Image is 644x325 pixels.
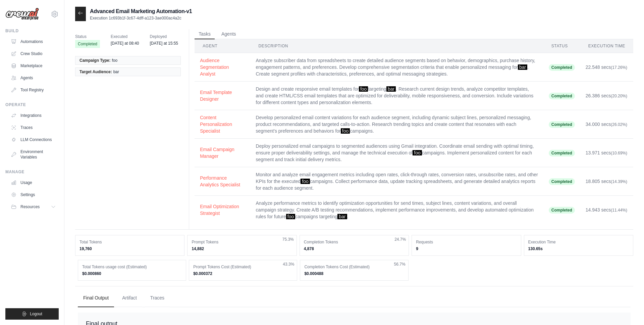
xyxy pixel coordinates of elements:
[251,110,543,139] td: Develop personalized email content variations for each audience segment, including dynamic subjec...
[192,239,292,245] dt: Prompt Tokens
[111,41,139,46] time: September 17, 2025 at 08:40 BST
[251,39,543,53] th: Description
[8,134,59,145] a: LLM Connections
[549,178,575,185] span: Completed
[611,151,627,155] span: (10.69%)
[8,60,59,71] a: Marketplace
[217,29,240,39] button: Agents
[580,167,633,196] td: 18.805 secs
[416,239,517,245] dt: Requests
[200,89,245,102] button: Email Template Designer
[611,208,627,213] span: (11.44%)
[193,264,293,270] dt: Prompt Tokens Cost (Estimated)
[193,271,293,276] dd: $0.000372
[251,82,543,110] td: Design and create responsive email templates for targeting . Research current design trends, anal...
[200,175,245,188] button: Performance Analytics Specialist
[8,85,59,95] a: Tool Registry
[611,179,627,184] span: (14.39%)
[5,102,59,107] div: Operate
[5,28,59,34] div: Build
[90,7,192,15] h2: Advanced Email Marketing Automation-v1
[111,33,139,40] span: Executed
[82,271,182,276] dd: $0.000860
[549,64,575,71] span: Completed
[113,69,119,75] span: bar
[528,239,629,245] dt: Execution Time
[200,146,245,159] button: Email Campaign Manager
[611,122,627,127] span: (26.02%)
[251,196,543,224] td: Analyze performance metrics to identify optimization opportunities for send times, subject lines,...
[528,246,629,251] dd: 130.65s
[549,93,575,99] span: Completed
[150,41,178,46] time: September 16, 2025 at 15:55 BST
[251,139,543,167] td: Deploy personalized email campaigns to segmented audiences using Gmail integration. Coordinate em...
[549,207,575,214] span: Completed
[543,39,580,53] th: Status
[386,86,396,92] span: bar
[75,40,100,48] span: Completed
[200,57,245,77] button: Audience Segmentation Analyst
[8,48,59,59] a: Crew Studio
[79,239,180,245] dt: Total Tokens
[200,203,245,217] button: Email Optimization Strategist
[79,69,112,75] span: Target Audience:
[341,128,350,134] span: foo
[8,146,59,162] a: Environment Variables
[195,29,215,39] button: Tasks
[580,196,633,224] td: 14.943 secs
[20,204,40,210] span: Resources
[112,58,117,63] span: foo
[283,262,294,267] span: 43.3%
[78,289,114,307] button: Final Output
[394,237,406,242] span: 24.7%
[8,177,59,188] a: Usage
[416,246,517,251] dd: 9
[8,73,59,83] a: Agents
[5,308,59,320] button: Logout
[195,39,250,53] th: Agent
[8,201,59,212] button: Resources
[580,39,633,53] th: Execution Time
[5,8,39,20] img: Logo
[337,214,347,219] span: bar
[117,289,142,307] button: Artifact
[90,15,192,21] p: Execution 1c693b1f-3c67-4dff-a123-3ae000ac4a2c
[150,33,178,40] span: Deployed
[518,64,527,70] span: bar
[549,150,575,156] span: Completed
[251,167,543,196] td: Monitor and analyze email engagement metrics including open rates, click-through rates, conversio...
[304,246,405,251] dd: 4,878
[580,139,633,167] td: 13.971 secs
[413,150,422,155] span: foo
[304,264,404,270] dt: Completion Tokens Cost (Estimated)
[580,53,633,82] td: 22.548 secs
[580,82,633,110] td: 26.386 secs
[394,262,406,267] span: 56.7%
[304,239,405,245] dt: Completion Tokens
[301,179,310,184] span: foo
[200,114,245,134] button: Content Personalization Specialist
[359,86,368,92] span: foo
[611,65,627,70] span: (17.26%)
[549,121,575,128] span: Completed
[8,110,59,121] a: Integrations
[251,53,543,82] td: Analyze subscriber data from spreadsheets to create detailed audience segments based on behavior,...
[611,94,627,98] span: (20.20%)
[8,122,59,133] a: Traces
[145,289,170,307] button: Traces
[304,271,404,276] dd: $0.000488
[82,264,182,270] dt: Total Tokens usage cost (Estimated)
[192,246,292,251] dd: 14,882
[5,169,59,175] div: Manage
[8,189,59,200] a: Settings
[8,36,59,47] a: Automations
[286,214,295,219] span: foo
[30,311,42,317] span: Logout
[75,33,100,40] span: Status
[580,110,633,139] td: 34.000 secs
[282,237,294,242] span: 75.3%
[79,246,180,251] dd: 19,760
[79,58,110,63] span: Campaign Type:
